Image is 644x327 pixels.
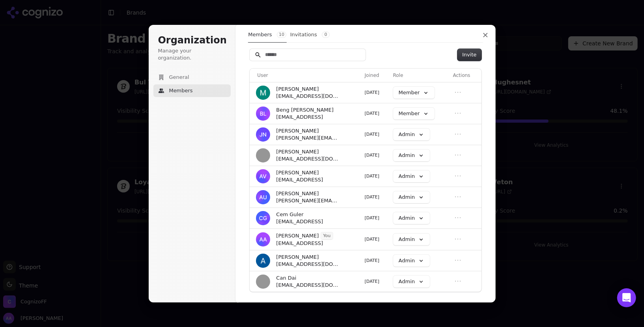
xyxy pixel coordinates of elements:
[169,87,193,94] span: Members
[276,127,319,135] span: [PERSON_NAME]
[158,47,226,62] p: Manage your organization.
[478,28,493,42] button: Close modal
[276,93,339,100] span: [EMAIL_ADDRESS][DOMAIN_NAME]
[453,88,463,97] button: Open menu
[393,212,430,224] button: Admin
[393,170,430,182] button: Admin
[256,190,270,204] img: Aaron Uman
[153,71,231,84] button: General
[365,174,379,179] span: [DATE]
[277,32,286,38] span: 10
[365,90,379,95] span: [DATE]
[365,153,379,158] span: [DATE]
[365,237,379,242] span: [DATE]
[256,107,270,121] img: Beng Ee Lim
[256,232,270,247] img: Alp Aysan
[290,27,330,42] button: Invitations
[158,34,226,47] h1: Organization
[276,261,339,268] span: [EMAIL_ADDRESS][DOMAIN_NAME]
[276,232,319,239] span: [PERSON_NAME]
[256,211,270,225] img: Cem Guler
[453,192,463,202] button: Open menu
[276,190,319,197] span: [PERSON_NAME]
[365,279,379,284] span: [DATE]
[365,132,379,137] span: [DATE]
[365,215,379,220] span: [DATE]
[276,176,323,183] span: [EMAIL_ADDRESS]
[256,148,270,163] img: Deniz Ozcan
[276,218,323,225] span: [EMAIL_ADDRESS]
[256,127,270,142] img: Jay Nasibov
[276,114,334,121] span: [EMAIL_ADDRESS]
[453,256,463,265] button: Open menu
[393,276,430,288] button: Admin
[256,254,270,268] img: Alp Aysan
[457,49,481,61] button: Invite
[365,111,379,116] span: [DATE]
[393,234,430,245] button: Admin
[393,129,430,140] button: Admin
[276,148,319,155] span: [PERSON_NAME]
[453,234,463,244] button: Open menu
[276,135,339,142] span: [PERSON_NAME][EMAIL_ADDRESS][DOMAIN_NAME]
[276,155,339,163] span: [EMAIL_ADDRESS][DOMAIN_NAME]
[453,277,463,286] button: Open menu
[322,32,330,38] span: 0
[453,213,463,222] button: Open menu
[617,288,636,307] div: Open Intercom Messenger
[393,108,435,120] button: Member
[248,27,287,43] button: Members
[393,149,430,161] button: Admin
[276,282,339,289] span: [EMAIL_ADDRESS][DOMAIN_NAME]
[453,129,463,139] button: Open menu
[256,86,270,100] img: Mete Kabak
[450,69,482,82] th: Actions
[276,107,334,114] span: Beng [PERSON_NAME]
[250,49,366,61] input: Search
[453,171,463,181] button: Open menu
[276,169,319,176] span: [PERSON_NAME]
[169,74,189,81] span: General
[453,108,463,118] button: Open menu
[276,275,297,282] span: Can Dai
[393,191,430,203] button: Admin
[250,69,362,82] th: User
[153,84,231,97] button: Members
[365,194,379,200] span: [DATE]
[365,258,379,263] span: [DATE]
[453,150,463,160] button: Open menu
[276,211,304,218] span: Cem Guler
[256,169,270,183] img: Ali Varinlioglu
[321,232,333,239] span: You
[276,254,319,261] span: [PERSON_NAME]
[362,69,390,82] th: Joined
[393,87,435,99] button: Member
[276,86,319,93] span: [PERSON_NAME]
[276,240,334,247] span: [EMAIL_ADDRESS]
[276,197,339,204] span: [PERSON_NAME][EMAIL_ADDRESS][DOMAIN_NAME]
[390,69,450,82] th: Role
[256,275,270,289] img: Can Dai
[393,255,430,267] button: Admin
